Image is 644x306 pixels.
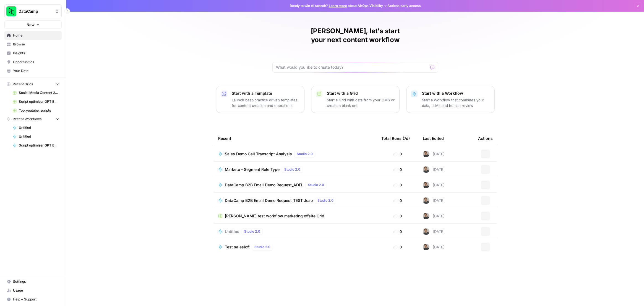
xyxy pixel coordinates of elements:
a: Script optimiser GPT Build V2 Grid [10,97,62,106]
span: Studio 2.0 [254,245,270,250]
div: 0 [381,244,414,250]
div: Last Edited [423,131,444,146]
button: Workspace: DataCamp [4,4,62,18]
p: Start with a Grid [327,91,395,96]
a: Test salesloftStudio 2.0 [218,244,372,250]
span: Home [13,33,59,38]
div: 0 [381,167,414,172]
a: Home [4,31,62,40]
span: Script optimiser GPT Build V2 Grid [19,99,59,104]
a: DataCamp B2B Email Demo Request_TEST JoaoStudio 2.0 [218,197,372,204]
span: Your Data [13,68,59,73]
button: Start with a TemplateLaunch best-practice driven templates for content creation and operations [216,86,304,113]
a: [PERSON_NAME] test workflow marketing offsite Grid [218,213,372,219]
a: Sales Demo Call Transcript AnalysisStudio 2.0 [218,151,372,157]
a: Marketo - Segment Role TypeStudio 2.0 [218,166,372,173]
div: Actions [478,131,493,146]
div: 0 [381,182,414,188]
span: Sales Demo Call Transcript Analysis [225,151,292,157]
span: Settings [13,279,59,284]
div: [DATE] [423,228,445,235]
div: Recent [218,131,372,146]
span: Studio 2.0 [308,182,324,187]
span: Studio 2.0 [317,198,333,203]
a: Browse [4,40,62,49]
div: [DATE] [423,197,445,204]
div: 0 [381,151,414,157]
div: [DATE] [423,244,445,250]
a: UntitledStudio 2.0 [218,228,372,235]
a: DataCamp B2B Email Demo Request_ADELStudio 2.0 [218,182,372,188]
p: Launch best-practice driven templates for content creation and operations [232,97,300,108]
a: Untitled [10,123,62,132]
span: Studio 2.0 [244,229,260,234]
span: Ready to win AI search? about AirOps Visibility [290,3,383,8]
button: Start with a GridStart a Grid with data from your CMS or create a blank one [311,86,400,113]
a: Opportunities [4,58,62,66]
img: 65juqsox9isgpoisjwchs7o0mhvx [423,182,429,188]
span: Untitled [225,229,239,234]
div: [DATE] [423,213,445,219]
span: DataCamp B2B Email Demo Request_ADEL [225,182,303,188]
span: Opportunities [13,60,59,65]
input: What would you like to create today? [276,65,428,70]
img: 65juqsox9isgpoisjwchs7o0mhvx [423,197,429,204]
button: Recent Grids [4,80,62,88]
div: 0 [381,213,414,219]
span: [PERSON_NAME] test workflow marketing offsite Grid [225,213,324,219]
div: [DATE] [423,166,445,173]
a: Top_youtube_scripts [10,106,62,115]
div: [DATE] [423,151,445,157]
span: Usage [13,288,59,293]
span: Insights [13,51,59,56]
span: DataCamp [19,9,52,14]
img: 65juqsox9isgpoisjwchs7o0mhvx [423,213,429,219]
a: Script optimiser GPT Build V2 [10,141,62,150]
a: Settings [4,277,62,286]
span: Untitled [19,125,59,130]
button: Recent Workflows [4,115,62,123]
div: 0 [381,198,414,203]
span: Help + Support [13,297,59,302]
a: Untitled [10,132,62,141]
img: 65juqsox9isgpoisjwchs7o0mhvx [423,151,429,157]
a: Usage [4,286,62,295]
a: Insights [4,49,62,58]
div: [DATE] [423,182,445,188]
span: Top_youtube_scripts [19,108,59,113]
span: Studio 2.0 [297,151,313,156]
a: Social Media Content 2025 [10,88,62,97]
button: Help + Support [4,295,62,304]
span: Social Media Content 2025 [19,90,59,95]
a: Your Data [4,66,62,75]
span: Untitled [19,134,59,139]
p: Start a Grid with data from your CMS or create a blank one [327,97,395,108]
img: DataCamp Logo [6,6,16,16]
img: 65juqsox9isgpoisjwchs7o0mhvx [423,166,429,173]
img: 65juqsox9isgpoisjwchs7o0mhvx [423,228,429,235]
div: Total Runs (7d) [381,131,410,146]
p: Start with a Workflow [422,91,490,96]
span: Script optimiser GPT Build V2 [19,143,59,148]
h1: [PERSON_NAME], let's start your next content workflow [272,27,438,44]
div: 0 [381,229,414,234]
button: Start with a WorkflowStart a Workflow that combines your data, LLMs and human review [406,86,495,113]
a: Learn more [329,4,347,8]
span: Studio 2.0 [284,167,300,172]
span: Recent Workflows [13,117,41,122]
span: Marketo - Segment Role Type [225,167,280,172]
img: 65juqsox9isgpoisjwchs7o0mhvx [423,244,429,250]
p: Start with a Template [232,91,300,96]
span: New [27,22,35,27]
button: New [4,20,62,29]
span: Browse [13,42,59,47]
span: Actions early access [387,3,421,8]
p: Start a Workflow that combines your data, LLMs and human review [422,97,490,108]
span: Test salesloft [225,244,250,250]
span: Recent Grids [13,82,33,87]
span: DataCamp B2B Email Demo Request_TEST Joao [225,198,313,203]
